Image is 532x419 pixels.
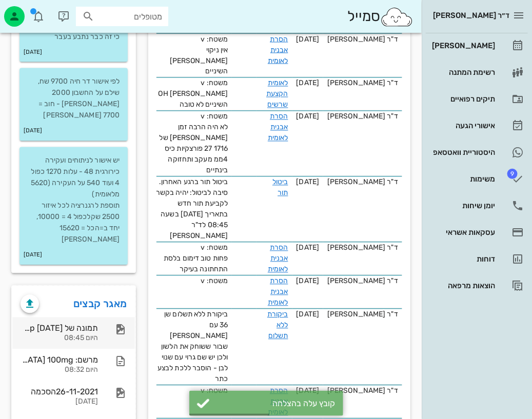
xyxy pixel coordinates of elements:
[430,282,495,290] div: הוצאות מרפאה
[430,148,495,156] div: היסטוריית וואטסאפ
[327,243,398,253] div: ד"ר [PERSON_NAME]
[430,122,495,130] div: אישורי הגעה
[430,95,495,103] div: תיקים רפואיים
[430,202,495,210] div: יומן שיחות
[30,8,36,14] span: תג
[380,7,413,27] img: SmileCloud logo
[426,193,528,218] a: יומן שיחות
[426,113,528,138] a: אישורי הגעה
[21,387,98,397] div: 26-11-2021הסכמה
[327,386,398,396] div: ד"ר [PERSON_NAME]
[430,42,495,50] div: [PERSON_NAME]
[21,366,98,375] div: היום 08:32
[297,244,320,252] span: [DATE]
[157,310,228,384] span: ביקורת ללא תשלום שן 36 עם [PERSON_NAME] שבור ששוחק את הלשון ולכן יש שם גרוי עם שנוי לבן - הוסבר ל...
[430,255,495,263] div: דוחות
[426,247,528,271] a: דוחות
[201,277,228,286] span: משטח: v
[268,387,288,417] a: הסרת אבנית לאומית
[327,276,398,287] div: ד"ר [PERSON_NAME]
[266,79,288,109] a: לאומית הקצעת שרשים
[297,387,320,395] span: [DATE]
[24,250,43,261] small: [DATE]
[21,398,98,407] div: [DATE]
[24,126,43,137] small: [DATE]
[347,6,413,28] div: סמייל
[156,178,228,241] span: ביטול תור ברגע האחרון. סיבה לביטול: יהיה בקשר לקביעת תור חדש בתאריך [DATE] בשעה 08:45 לד"ר [PERSO...
[159,79,228,109] span: משטח: v OH [PERSON_NAME] השיניים לא טובה
[297,178,320,187] span: [DATE]
[73,296,127,312] a: מאגר קבצים
[297,35,320,44] span: [DATE]
[430,228,495,236] div: עסקאות אשראי
[297,112,320,121] span: [DATE]
[297,310,320,319] span: [DATE]
[215,398,336,408] div: קובץ עלה בהצלחה
[297,79,320,88] span: [DATE]
[201,387,228,395] span: משטח: v
[24,47,43,58] small: [DATE]
[426,87,528,111] a: תיקים רפואיים
[327,34,398,45] div: ד"ר [PERSON_NAME]
[164,244,228,274] span: משטח: v פחות טוב דימום בלסת התחתונה בעיקר
[268,244,288,274] a: הסרת אבנית לאומית
[21,334,98,343] div: היום 08:45
[21,355,98,365] div: מרשם: TAB [MEDICAL_DATA] 100mg
[430,68,495,76] div: רשימת המתנה
[327,177,398,188] div: ד"ר [PERSON_NAME]
[327,111,398,122] div: ד"ר [PERSON_NAME]
[426,60,528,85] a: רשימת המתנה
[268,112,288,143] a: הסרת אבנית לאומית
[327,78,398,89] div: ד"ר [PERSON_NAME]
[507,169,518,179] span: תג
[426,167,528,191] a: תגמשימות
[268,35,288,65] a: הסרת אבנית לאומית
[21,324,98,333] div: תמונה של WhatsApp [DATE] בשעה 08.45.24_5da99790
[426,273,528,298] a: הוצאות מרפאה
[267,310,288,341] a: ביקורת ללא תשלום
[433,11,509,20] span: ד״ר [PERSON_NAME]
[28,155,120,246] p: יש אישור לניתוחים ועקירה כירורגית 48 - עלות 1270 כפול 4 ועוד 540 על העקירה (5620 מלאומית) תוספת ל...
[268,277,288,307] a: הסרת אבנית לאומית
[297,277,320,286] span: [DATE]
[272,178,288,197] a: ביטול תור
[426,140,528,165] a: היסטוריית וואטסאפ
[426,220,528,245] a: עסקאות אשראי
[327,309,398,320] div: ד"ר [PERSON_NAME]
[28,76,120,122] p: לפי אישור דר חיה 9700 שח, שילם על החשבון 2000 [PERSON_NAME] - חוב = 7700 [PERSON_NAME]
[426,33,528,58] a: [PERSON_NAME]
[430,175,495,183] div: משימות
